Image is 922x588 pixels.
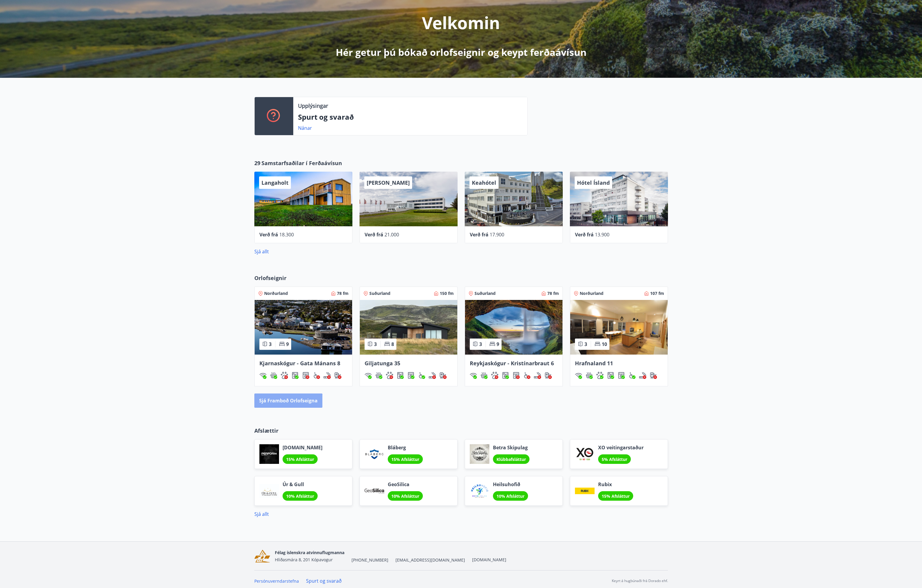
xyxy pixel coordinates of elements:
img: Dl16BY4EX9PAW649lg1C3oBuIaAsR6QVDQBO2cTm.svg [397,372,404,379]
span: Klúbbafsláttur [497,456,526,462]
div: Hleðslustöð fyrir rafbíla [650,372,657,379]
span: 10% Afsláttur [497,493,524,499]
img: 8IYIKVZQyRlUC6HQIIUSdjpPGRncJsz2RzLgWvp4.svg [628,372,636,379]
div: Hleðslustöð fyrir rafbíla [334,372,341,379]
a: [DOMAIN_NAME] [472,557,506,562]
div: Þurrkari [513,372,520,379]
div: Þurrkari [302,372,309,379]
div: Hleðslustöð fyrir rafbíla [439,372,447,379]
img: nH7E6Gw2rvWFb8XaSdRp44dhkQaj4PJkOoRYItBQ.svg [439,372,447,379]
img: Paella dish [465,300,562,355]
span: 29 [254,159,260,167]
div: Þvottavél [502,372,509,379]
span: 150 fm [440,290,454,296]
img: nH7E6Gw2rvWFb8XaSdRp44dhkQaj4PJkOoRYItBQ.svg [334,372,341,379]
img: pxcaIm5dSOV3FS4whs1soiYWTwFQvksT25a9J10C.svg [281,372,288,379]
img: 8IYIKVZQyRlUC6HQIIUSdjpPGRncJsz2RzLgWvp4.svg [313,372,320,379]
img: h89QDIuHlAdpqTriuIvuEWkTH976fOgBEOOeu1mi.svg [586,372,593,379]
span: Langaholt [261,179,289,186]
span: 10% Afsláttur [286,493,314,499]
img: Paella dish [570,300,668,355]
div: Heitur pottur [480,372,488,379]
span: 18.300 [279,231,294,238]
a: Nánar [298,125,312,131]
span: 3 [479,341,482,347]
span: Norðurland [264,290,288,296]
div: Reykingar / Vape [534,372,541,379]
img: nH7E6Gw2rvWFb8XaSdRp44dhkQaj4PJkOoRYItBQ.svg [545,372,552,379]
span: Úr & Gull [283,481,318,488]
span: 17.900 [490,231,504,238]
div: Reykingar / Vape [639,372,646,379]
p: Hér getur þú bókað orlofseignir og keypt ferðaávísun [336,46,587,59]
img: HJRyFFsYp6qjeUYhR4dAD8CaCEsnIFYZ05miwXoh.svg [470,372,477,379]
span: XO veitingarstaður [598,444,644,451]
span: 13.900 [595,231,609,238]
img: pxcaIm5dSOV3FS4whs1soiYWTwFQvksT25a9J10C.svg [491,372,498,379]
p: Afslættir [254,427,668,434]
span: 15% Afsláttur [602,493,630,499]
img: nH7E6Gw2rvWFb8XaSdRp44dhkQaj4PJkOoRYItBQ.svg [650,372,657,379]
img: Dl16BY4EX9PAW649lg1C3oBuIaAsR6QVDQBO2cTm.svg [607,372,614,379]
a: Sjá allt [254,248,269,255]
img: HJRyFFsYp6qjeUYhR4dAD8CaCEsnIFYZ05miwXoh.svg [365,372,372,379]
span: [EMAIL_ADDRESS][DOMAIN_NAME] [395,557,465,563]
span: Félag íslenskra atvinnuflugmanna [275,550,344,555]
span: Keahótel [472,179,496,186]
div: Aðgengi fyrir hjólastól [418,372,425,379]
span: 78 fm [337,290,349,296]
span: Suðurland [475,290,496,296]
img: h89QDIuHlAdpqTriuIvuEWkTH976fOgBEOOeu1mi.svg [480,372,488,379]
div: Þvottavél [607,372,614,379]
span: Norðurland [580,290,603,296]
span: Verð frá [575,231,594,238]
span: GeoSilica [388,481,423,488]
a: Persónuverndarstefna [254,578,299,584]
span: Hótel Ísland [577,179,610,186]
div: Gæludýr [386,372,393,379]
img: HJRyFFsYp6qjeUYhR4dAD8CaCEsnIFYZ05miwXoh.svg [259,372,267,379]
img: hddCLTAnxqFUMr1fxmbGG8zWilo2syolR0f9UjPn.svg [513,372,520,379]
div: Hleðslustöð fyrir rafbíla [545,372,552,379]
div: Heitur pottur [586,372,593,379]
p: Keyrt á hugbúnaði frá Dorado ehf. [612,578,668,584]
img: h89QDIuHlAdpqTriuIvuEWkTH976fOgBEOOeu1mi.svg [270,372,277,379]
span: 78 fm [547,290,559,296]
span: Verð frá [365,231,383,238]
span: Hlíðasmára 8, 201 Kópavogur [275,557,333,562]
p: Upplýsingar [298,102,328,110]
div: Þráðlaust net [365,372,372,379]
span: Orlofseignir [254,274,286,282]
img: pxcaIm5dSOV3FS4whs1soiYWTwFQvksT25a9J10C.svg [596,372,603,379]
img: hddCLTAnxqFUMr1fxmbGG8zWilo2syolR0f9UjPn.svg [407,372,414,379]
img: FGYwLRsDkrbKU9IF3wjeuKl1ApL8nCcSRU6gK6qq.png [254,550,270,562]
div: Gæludýr [491,372,498,379]
span: Giljatunga 35 [365,360,400,367]
img: hddCLTAnxqFUMr1fxmbGG8zWilo2syolR0f9UjPn.svg [302,372,309,379]
img: QNIUl6Cv9L9rHgMXwuzGLuiJOj7RKqxk9mBFPqjq.svg [639,372,646,379]
span: 15% Afsláttur [391,456,419,462]
img: Paella dish [360,300,457,355]
a: Sjá allt [254,511,269,517]
span: 8 [391,341,394,347]
div: Þráðlaust net [575,372,582,379]
a: Spurt og svarað [306,578,342,584]
img: QNIUl6Cv9L9rHgMXwuzGLuiJOj7RKqxk9mBFPqjq.svg [324,372,331,379]
span: 107 fm [650,290,664,296]
span: Reykjaskógur - Kristínarbraut 6 [470,360,554,367]
img: QNIUl6Cv9L9rHgMXwuzGLuiJOj7RKqxk9mBFPqjq.svg [429,372,436,379]
img: Dl16BY4EX9PAW649lg1C3oBuIaAsR6QVDQBO2cTm.svg [291,372,299,379]
span: 10 [602,341,607,347]
span: 9 [286,341,289,347]
div: Heitur pottur [375,372,382,379]
div: Aðgengi fyrir hjólastól [313,372,320,379]
p: Velkomin [422,11,500,34]
span: 3 [269,341,272,347]
img: 8IYIKVZQyRlUC6HQIIUSdjpPGRncJsz2RzLgWvp4.svg [418,372,425,379]
button: Sjá framboð orlofseigna [254,393,322,408]
div: Aðgengi fyrir hjólastól [628,372,636,379]
span: Samstarfsaðilar í Ferðaávísun [261,159,342,167]
span: Verð frá [470,231,488,238]
span: Suðurland [369,290,390,296]
img: 8IYIKVZQyRlUC6HQIIUSdjpPGRncJsz2RzLgWvp4.svg [523,372,530,379]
